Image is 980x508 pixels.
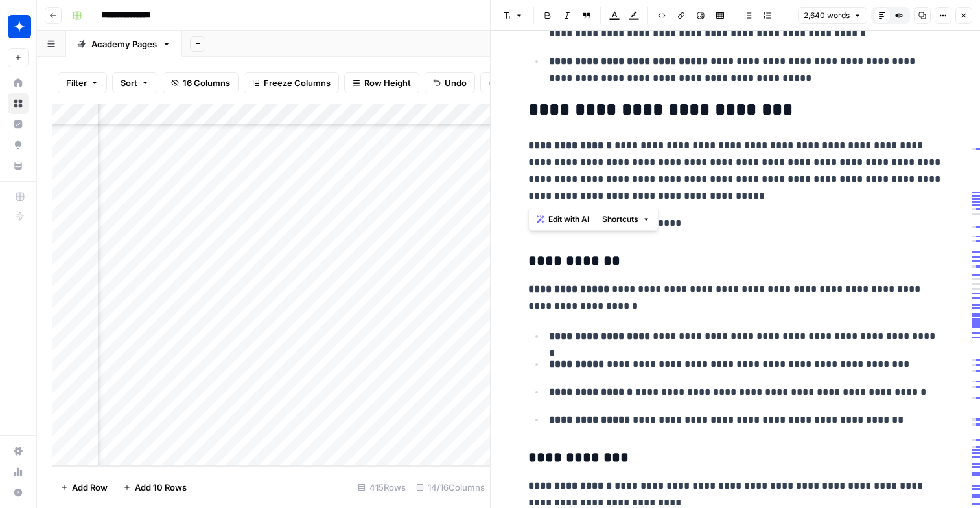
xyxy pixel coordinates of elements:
a: Browse [8,93,29,114]
span: Filter [66,76,87,89]
a: Insights [8,114,29,135]
a: Settings [8,441,29,461]
div: Academy Pages [91,38,157,50]
button: Filter [58,72,107,93]
div: 415 Rows [353,477,411,498]
button: Sort [112,72,157,93]
span: Sort [121,76,137,89]
a: Your Data [8,155,29,176]
span: Add 10 Rows [135,481,187,494]
button: 16 Columns [163,72,239,93]
img: Wiz Logo [8,15,31,38]
span: Add Row [72,481,108,494]
span: Row Height [364,76,411,89]
button: Add 10 Rows [115,477,194,498]
span: Shortcuts [602,214,638,225]
button: 2,640 words [798,7,867,24]
span: Undo [445,76,467,89]
div: 14/16 Columns [411,477,490,498]
button: Help + Support [8,482,29,503]
a: Opportunities [8,135,29,155]
a: Usage [8,461,29,482]
a: Home [8,72,29,93]
button: Shortcuts [597,211,655,228]
span: 16 Columns [183,76,230,89]
button: Edit with AI [531,211,594,228]
button: Freeze Columns [244,72,339,93]
span: Edit with AI [548,214,589,225]
span: Freeze Columns [264,76,331,89]
button: Row Height [344,72,419,93]
span: 2,640 words [804,10,850,21]
button: Add Row [52,477,115,498]
button: Undo [425,72,475,93]
button: Workspace: Wiz [8,10,29,43]
a: Academy Pages [66,31,182,57]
